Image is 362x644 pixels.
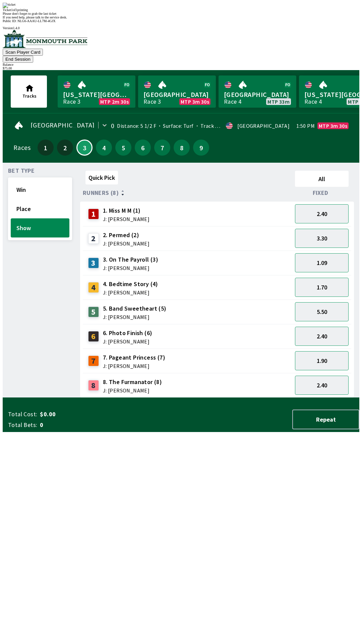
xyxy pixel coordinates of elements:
div: Runners (8) [83,190,292,196]
span: Total Bets: [8,421,37,429]
button: Scan Player Card [3,49,43,56]
button: All [295,171,349,187]
div: Race 3 [63,99,80,104]
div: Balance [3,63,359,66]
span: J: [PERSON_NAME] [103,290,158,295]
div: 6 [88,331,99,342]
div: Fixed [292,190,351,196]
span: 8. The Furmanator (8) [103,378,162,386]
span: 6. Photo Finish (6) [103,329,153,337]
div: Ticket 1 of 1 printing [3,8,359,12]
span: 5 [117,145,130,150]
span: Distance: 5 1/2 F [117,122,156,129]
div: 3 [88,258,99,268]
span: Surface: Turf [156,122,194,129]
span: 2.40 [317,332,327,340]
div: 2 [88,233,99,244]
span: Quick Pick [88,174,115,181]
button: Place [11,199,69,218]
a: [GEOGRAPHIC_DATA]Race 4MTP 33m [219,75,296,108]
span: 3. On The Payroll (3) [103,255,158,264]
button: 3.30 [295,229,349,248]
button: End Session [3,56,33,63]
button: 2 [57,140,73,156]
button: 2.40 [295,376,349,395]
div: 1 [88,209,99,219]
a: [GEOGRAPHIC_DATA]Race 3MTP 3m 30s [138,75,216,108]
span: 3.30 [317,234,327,242]
img: ticket [3,3,15,8]
div: Race 4 [224,99,241,104]
img: venue logo [3,30,87,48]
div: 0 [111,123,114,128]
span: J: [PERSON_NAME] [103,388,162,393]
span: Tracks [22,93,37,99]
span: 4 [98,145,110,150]
span: J: [PERSON_NAME] [103,339,153,344]
button: 8 [174,140,190,156]
div: [GEOGRAPHIC_DATA] [237,123,290,128]
span: MTP 2m 30s [100,99,129,104]
div: 5 [88,307,99,317]
span: 9 [195,145,207,150]
div: 8 [88,380,99,391]
button: Quick Pick [85,171,118,184]
span: J: [PERSON_NAME] [103,241,149,246]
a: [US_STATE][GEOGRAPHIC_DATA]Race 3MTP 2m 30s [58,75,135,108]
span: 7. Pageant Princess (7) [103,353,165,362]
span: MTP 33m [267,99,290,104]
span: 2. Permed (2) [103,231,149,239]
button: 3 [76,140,93,156]
button: 5 [115,140,131,156]
span: Win [16,186,64,194]
span: [GEOGRAPHIC_DATA] [143,90,210,99]
span: 4. Bedtime Story (4) [103,280,158,288]
div: 7 [88,356,99,366]
button: 1.09 [295,253,349,272]
div: Version 1.4.0 [3,26,359,30]
div: Race 3 [143,99,161,104]
span: 7 [156,145,169,150]
span: 1.09 [317,259,327,267]
button: Tracks [11,75,47,108]
span: Bet Type [8,168,35,173]
button: 1.90 [295,351,349,370]
span: MTP 3m 30s [319,123,347,128]
span: Repeat [298,416,353,423]
button: Show [11,218,69,237]
span: 1. Miss M M (1) [103,206,149,215]
span: 5.50 [317,308,327,316]
div: 4 [88,282,99,293]
span: 2.40 [317,210,327,218]
span: 0 [40,421,145,429]
span: Total Cost: [8,410,37,418]
span: 1.70 [317,283,327,291]
div: $ 75.00 [3,66,359,70]
span: If you need help, please talk to the service desk. [3,15,67,19]
span: 1.90 [317,357,327,365]
button: Repeat [292,410,359,429]
span: [GEOGRAPHIC_DATA] [31,122,95,128]
span: J: [PERSON_NAME] [103,265,158,271]
button: 2.40 [295,327,349,346]
button: 6 [135,140,151,156]
span: 1 [39,145,52,150]
span: $0.00 [40,410,145,418]
span: All [298,175,346,183]
div: Race 4 [304,99,322,104]
div: Races [13,145,31,150]
span: [GEOGRAPHIC_DATA] [224,90,291,99]
button: 9 [193,140,209,156]
span: J: [PERSON_NAME] [103,314,167,320]
span: Show [16,224,64,232]
button: 5.50 [295,302,349,321]
span: NLG6-AAAU-LL7M-4GJX [17,19,56,23]
button: 2.40 [295,204,349,223]
span: [US_STATE][GEOGRAPHIC_DATA] [63,90,130,99]
button: 4 [96,140,112,156]
span: Place [16,205,64,213]
button: 1.70 [295,278,349,297]
div: Public ID: [3,19,359,23]
span: Track Condition: Firm [194,122,253,129]
span: 1:50 PM [296,123,315,128]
